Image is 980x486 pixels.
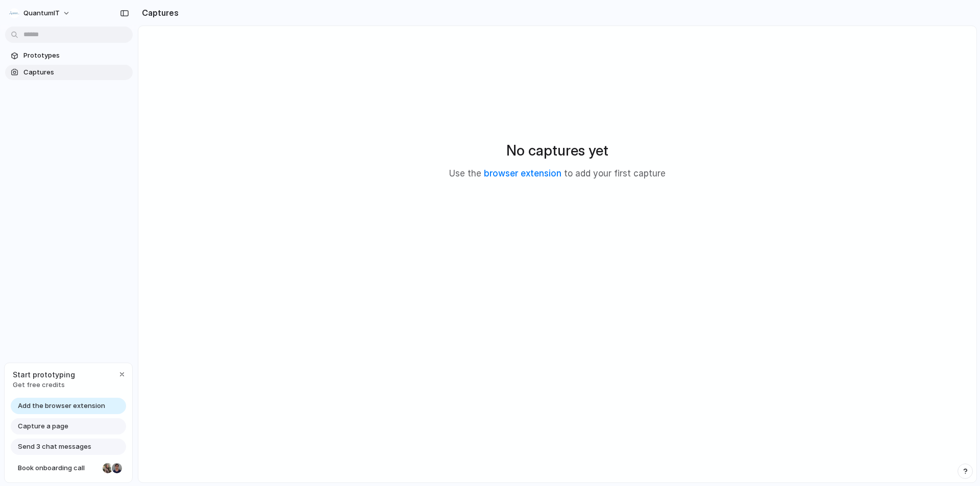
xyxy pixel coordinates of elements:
[23,8,60,18] span: QuantumIT
[5,48,133,63] a: Prototypes
[18,463,99,473] span: Book onboarding call
[13,380,75,390] span: Get free credits
[18,401,105,411] span: Add the browser extension
[13,369,75,380] span: Start prototyping
[5,65,133,80] a: Captures
[23,67,129,78] span: Captures
[449,167,666,181] p: Use the to add your first capture
[23,50,129,61] span: Prototypes
[5,5,76,21] button: QuantumIT
[506,140,608,161] h2: No captures yet
[11,460,126,476] a: Book onboarding call
[18,421,68,431] span: Capture a page
[102,462,114,474] div: Nicole Kubica
[11,398,126,414] a: Add the browser extension
[111,462,123,474] div: Christian Iacullo
[484,168,561,178] a: browser extension
[18,442,91,452] span: Send 3 chat messages
[138,7,179,19] h2: Captures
